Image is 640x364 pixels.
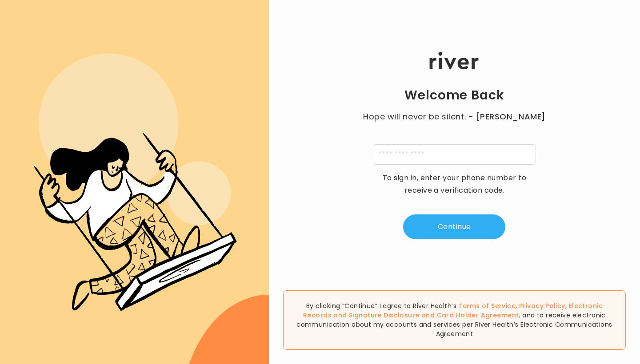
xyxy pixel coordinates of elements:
[303,301,603,320] span: , , and
[404,87,504,103] h1: Welcome Back
[296,311,612,338] span: , and to receive electronic communication about my accounts and services per River Health’s Elect...
[458,301,516,310] a: Terms of Service
[283,290,626,350] div: By clicking “Continue” I agree to River Health’s
[519,301,565,310] a: Privacy Policy
[403,214,505,239] button: Continue
[437,311,519,320] a: Card Holder Agreement
[376,172,532,197] p: To sign in, enter your phone number to receive a verification code.
[468,111,546,123] span: - [PERSON_NAME]
[354,111,554,123] p: Hope will never be silent.
[303,301,603,320] a: Electronic Records and Signature Disclosure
